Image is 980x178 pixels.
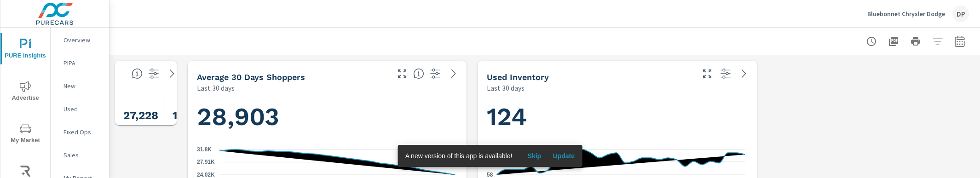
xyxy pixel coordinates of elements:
[165,66,179,81] a: See more details in report
[197,72,305,82] h5: Average 30 Days Shoppers
[51,79,109,93] div: New
[132,68,143,79] span: Know where every customer is during their purchase journey. View customer activity from first cli...
[906,32,925,51] button: Print Report
[487,172,493,178] text: 58
[951,32,969,51] button: Select Date Range
[549,149,578,163] button: Update
[867,10,945,18] p: Bluebonnet Chrysler Dodge
[197,159,215,166] text: 27.91K
[3,39,47,61] span: PURE Insights
[63,35,102,45] p: Overview
[63,127,102,137] p: Fixed Ops
[51,125,109,139] div: Fixed Ops
[523,152,545,160] span: Skip
[487,72,549,82] h5: Used Inventory
[952,6,969,22] div: DP
[884,32,903,51] button: "Export Report to PDF"
[63,81,102,91] p: New
[51,56,109,70] div: PIPA
[487,82,525,93] p: Last 30 days
[553,152,575,160] span: Update
[197,82,235,93] p: Last 30 days
[700,66,715,81] button: Make Fullscreen
[119,123,163,132] p: Researchers
[163,123,207,132] p: Browsers
[51,33,109,47] div: Overview
[3,81,47,103] span: Advertise
[519,149,549,163] button: Skip
[63,104,102,114] p: Used
[487,101,748,132] h1: 124
[51,148,109,162] div: Sales
[63,150,102,160] p: Sales
[197,101,458,132] h1: 28,903
[405,152,513,160] span: A new version of this app is available!
[51,102,109,116] div: Used
[197,172,215,178] text: 24.02K
[197,146,212,153] text: 31.8K
[63,58,102,68] p: PIPA
[3,123,47,146] span: My Market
